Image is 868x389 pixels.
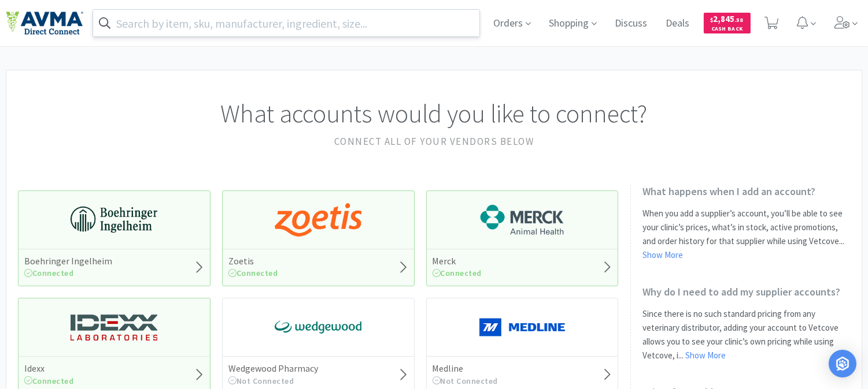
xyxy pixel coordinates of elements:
[479,203,566,237] img: 6d7abf38e3b8462597f4a2f88dede81e_176.png
[711,26,744,33] span: Cash Back
[642,185,850,198] h2: What happens when I add an account?
[24,362,74,375] h5: Idexx
[642,249,683,260] a: Show More
[685,350,726,361] a: Show More
[18,134,850,149] h2: Connect all of your vendors below
[735,16,744,24] span: . 58
[6,11,83,35] img: e4e33dab9f054f5782a47901c742baa9_102.png
[93,10,479,36] input: Search by item, sku, manufacturer, ingredient, size...
[433,362,498,375] h5: Medline
[71,310,157,345] img: 13250b0087d44d67bb1668360c5632f9_13.png
[275,203,361,237] img: a673e5ab4e5e497494167fe422e9a3ab.png
[642,307,850,362] p: Since there is no such standard pricing from any veterinary distributor, adding your account to V...
[228,255,278,267] h5: Zoetis
[275,310,361,345] img: e40baf8987b14801afb1611fffac9ca4_8.png
[711,16,714,24] span: $
[704,8,751,39] a: $2,845.58Cash Back
[642,285,850,298] h2: Why do I need to add my supplier accounts?
[662,18,695,29] a: Deals
[228,362,318,375] h5: Wedgewood Pharmacy
[642,207,850,262] p: When you add a supplier’s account, you’ll be able to see your clinic’s prices, what’s in stock, a...
[433,255,482,267] h5: Merck
[24,376,74,386] span: Connected
[228,268,278,278] span: Connected
[829,350,856,377] div: Open Intercom Messenger
[711,13,744,24] span: 2,845
[479,310,566,345] img: a646391c64b94eb2892348a965bf03f3_134.png
[24,268,74,278] span: Connected
[433,376,498,386] span: Not Connected
[71,203,157,237] img: 730db3968b864e76bcafd0174db25112_22.png
[611,18,652,29] a: Discuss
[433,268,482,278] span: Connected
[24,255,112,267] h5: Boehringer Ingelheim
[228,376,294,386] span: Not Connected
[18,93,850,134] h1: What accounts would you like to connect?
